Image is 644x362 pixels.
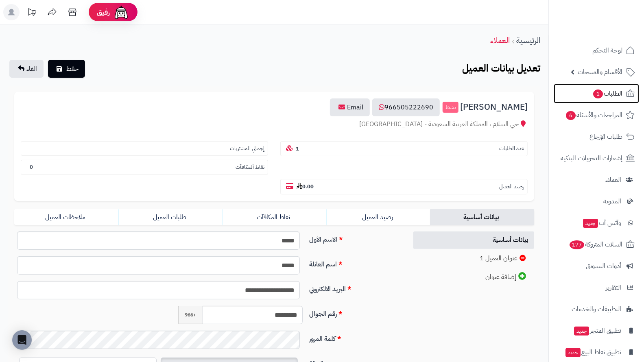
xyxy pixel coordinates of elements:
b: 1 [296,145,299,153]
label: الاسم الأول [306,231,404,244]
span: 177 [569,240,585,250]
span: المراجعات والأسئلة [565,109,622,121]
div: Open Intercom Messenger [12,330,32,350]
button: حفظ [48,60,85,78]
span: التقارير [606,282,621,293]
span: [PERSON_NAME] [460,102,528,112]
span: إشعارات التحويلات البنكية [561,153,622,164]
b: تعديل بيانات العميل [462,61,540,76]
span: 1 [593,89,603,99]
label: كلمة المرور [306,331,404,344]
a: عنوان العميل 1 [413,250,534,267]
a: تطبيق المتجرجديد [554,321,639,340]
label: رقم الجوال [306,306,404,319]
small: رصيد العميل [499,183,524,191]
a: العملاء [554,170,639,190]
span: جديد [574,327,589,336]
a: Email [330,98,370,116]
small: نقاط ألمكافآت [236,164,264,171]
span: تطبيق المتجر [573,325,621,336]
span: التطبيقات والخدمات [572,303,621,315]
span: السلات المتروكة [569,239,622,250]
a: بيانات أساسية [413,231,534,249]
a: رصيد العميل [326,209,430,225]
span: أدوات التسويق [586,260,621,272]
span: جديد [565,348,581,357]
small: نشط [443,102,458,113]
b: 0 [30,163,33,171]
a: نقاط المكافآت [222,209,326,225]
a: المدونة [554,192,639,211]
a: الطلبات1 [554,84,639,103]
a: ملاحظات العميل [14,209,118,225]
a: طلبات العميل [118,209,223,225]
span: +966 [178,306,203,324]
a: وآتس آبجديد [554,213,639,233]
a: التقارير [554,278,639,297]
label: اسم العائلة [306,256,404,269]
a: إشعارات التحويلات البنكية [554,148,639,168]
b: 0.00 [297,183,314,190]
span: الغاء [26,64,37,74]
div: حي السلام ، المملكة العربية السعودية - [GEOGRAPHIC_DATA] [21,120,528,129]
span: جديد [583,219,598,228]
a: تحديثات المنصة [22,4,42,22]
span: حفظ [66,64,79,74]
span: المدونة [603,196,621,207]
a: بيانات أساسية [430,209,534,225]
a: تطبيق نقاط البيعجديد [554,342,639,362]
small: عدد الطلبات [499,145,524,153]
small: إجمالي المشتريات [230,145,264,153]
a: العملاء [490,34,510,46]
a: التطبيقات والخدمات [554,299,639,319]
a: لوحة التحكم [554,41,639,60]
span: الأقسام والمنتجات [578,66,622,78]
span: تطبيق نقاط البيع [565,347,621,358]
a: المراجعات والأسئلة6 [554,105,639,125]
img: logo-2.png [589,9,636,26]
span: رفيق [97,7,110,17]
a: أدوات التسويق [554,256,639,276]
a: طلبات الإرجاع [554,127,639,146]
a: 966505222690 [372,98,440,116]
span: لوحة التحكم [592,45,622,56]
span: طلبات الإرجاع [589,131,622,142]
a: الرئيسية [516,34,540,46]
span: وآتس آب [582,217,621,229]
span: 6 [565,111,576,120]
a: الغاء [9,60,44,78]
label: البريد الالكتروني [306,281,404,294]
span: الطلبات [592,88,622,99]
a: السلات المتروكة177 [554,235,639,254]
a: إضافة عنوان [413,268,534,286]
img: ai-face.png [113,4,129,20]
span: العملاء [605,174,621,185]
